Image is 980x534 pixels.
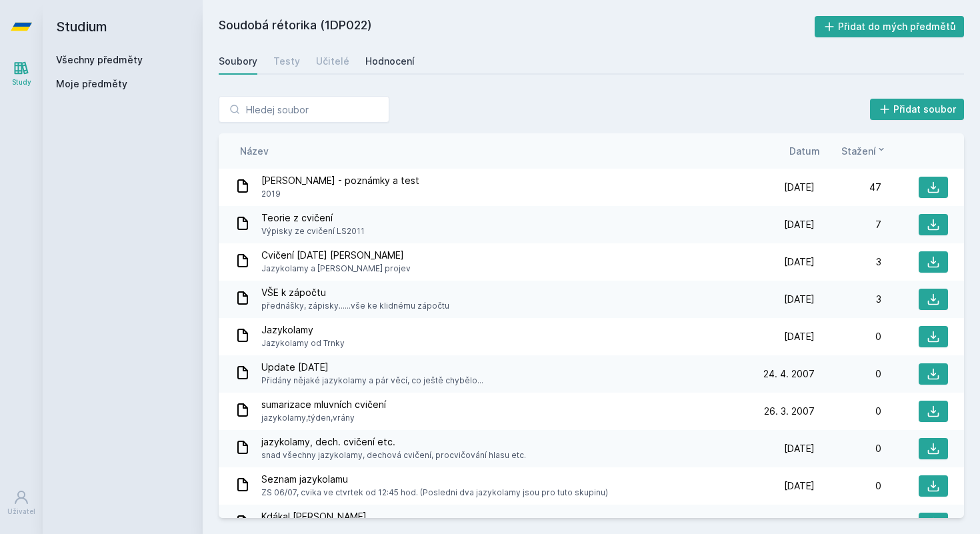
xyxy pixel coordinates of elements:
a: Uživatel [3,483,40,523]
button: Stažení [841,144,887,158]
span: 2019 [261,187,419,201]
div: 0 [815,405,881,418]
span: Přidány nějaké jazykolamy a pár věcí, co ještě chybělo... [261,374,483,387]
button: Přidat soubor [870,99,965,120]
span: [PERSON_NAME] - poznámky a test [261,174,419,187]
h2: Soudobá rétorika (1DP022) [219,16,815,37]
div: 3 [815,293,881,306]
span: [DATE] [784,181,815,194]
span: Seznam jazykolamu [261,473,608,486]
span: [DATE] [784,479,815,493]
div: Study [12,77,31,87]
div: 3 [815,255,881,269]
a: Study [3,53,40,94]
a: Testy [273,48,300,75]
span: VŠE k zápočtu [261,286,449,299]
div: 0 [815,367,881,381]
button: Název [240,144,269,158]
span: [DATE] [784,330,815,343]
div: 47 [815,181,881,194]
div: Učitelé [316,55,349,68]
div: 0 [815,479,881,493]
input: Hledej soubor [219,96,389,123]
a: Hodnocení [365,48,415,75]
span: 24. 4. 2007 [763,367,815,381]
div: Hodnocení [365,55,415,68]
span: Update [DATE] [261,361,483,374]
div: Uživatel [7,507,35,517]
span: [DATE] [784,517,815,530]
a: Soubory [219,48,257,75]
span: jazykolamy, dech. cvičení etc. [261,435,526,449]
span: jazykolamy,týden,vrány [261,411,386,425]
div: 0 [815,442,881,455]
span: [DATE] [784,442,815,455]
span: 26. 3. 2007 [764,405,815,418]
div: Soubory [219,55,257,68]
a: Všechny předměty [56,54,143,65]
button: Datum [789,144,820,158]
span: přednášky, zápisky......vše ke klidnému zápočtu [261,299,449,313]
span: Výpisky ze cvičení LS2011 [261,225,365,238]
span: Cvičení [DATE] [PERSON_NAME] [261,249,411,262]
div: 7 [815,218,881,231]
span: Teorie z cvičení [261,211,365,225]
span: sumarizace mluvních cvičení [261,398,386,411]
span: Jazykolamy od Trnky [261,337,345,350]
span: [DATE] [784,218,815,231]
div: 0 [815,330,881,343]
span: [DATE] [784,255,815,269]
span: ZS 06/07, cvika ve ctvrtek od 12:45 hod. (Posledni dva jazykolamy jsou pro tuto skupinu) [261,486,608,499]
span: Kdákal [PERSON_NAME] [261,510,706,523]
span: Jazykolamy [261,323,345,337]
span: Jazykolamy a [PERSON_NAME] projev [261,262,411,275]
span: snad všechny jazykolamy, dechová cvičení, procvičování hlasu etc. [261,449,526,462]
span: [DATE] [784,293,815,306]
button: Přidat do mých předmětů [815,16,965,37]
span: Stažení [841,144,876,158]
div: 0 [815,517,881,530]
div: Testy [273,55,300,68]
span: Moje předměty [56,77,127,91]
a: Učitelé [316,48,349,75]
